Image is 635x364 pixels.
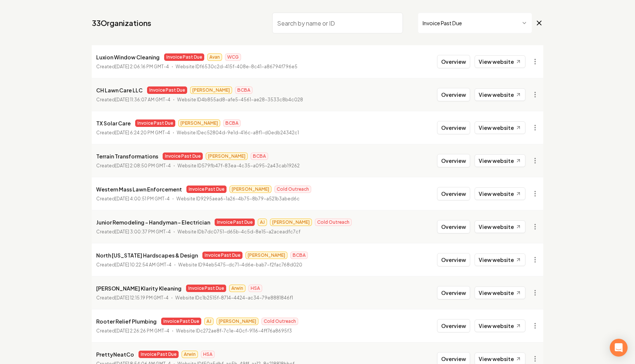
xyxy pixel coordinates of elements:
button: Overview [437,286,470,299]
span: BCBA [290,252,308,259]
p: TX Solar Care [96,119,131,128]
span: Arwin [182,351,198,358]
p: Created [96,261,172,269]
input: Search by name or ID [272,13,403,33]
p: Western Mass Lawn Enforcement [96,185,182,194]
span: Invoice Past Due [139,351,179,358]
p: Created [96,96,170,104]
p: Created [96,294,169,302]
span: Invoice Past Due [135,119,175,127]
p: Created [96,63,169,70]
p: Website ID c1b2515f-8714-4424-ac34-79e8881846f1 [175,294,293,302]
a: View website [475,55,525,68]
p: Website ID 9295aea6-1a26-4b75-8b79-a521b3abed6c [176,195,300,203]
time: [DATE] 2:26:26 PM GMT-4 [115,328,169,334]
p: Website ID b7dc0751-d65b-4c5d-8e15-a2aceadfc7cf [178,228,300,236]
a: View website [475,121,525,134]
p: Website ID ec52804d-9e1d-416c-a8f1-d0edb24342c1 [177,129,299,137]
span: HSA [201,351,215,358]
span: Cold Outreach [261,318,298,325]
a: View website [475,88,525,101]
span: Invoice Past Due [147,86,187,94]
time: [DATE] 2:06:16 PM GMT-4 [115,64,169,69]
p: Luxion Window Cleaning [96,53,160,62]
span: WCG [225,53,241,61]
p: CH Lawn Care LLC [96,86,143,95]
time: [DATE] 10:22:54 AM GMT-4 [115,262,172,268]
p: Website ID 4b855ad8-afe5-4561-ae28-3533c8b4c028 [177,96,303,104]
span: [PERSON_NAME] [245,252,287,259]
span: Cold Outreach [274,186,311,193]
span: Invoice Past Due [163,153,203,160]
p: North [US_STATE] Hardscapes & Design [96,251,198,260]
button: Overview [437,220,470,233]
span: Arwin [229,285,245,292]
p: Website ID 94eb5475-dc71-4d6e-bab7-f2fac768d020 [178,261,302,269]
span: Avan [207,53,222,61]
span: BCBA [251,153,268,160]
a: View website [475,187,525,200]
span: [PERSON_NAME] [206,153,248,160]
p: Website ID c272ae8f-7c1e-40cf-9116-4ff76a8695f3 [176,327,292,335]
time: [DATE] 12:15:19 PM GMT-4 [115,295,169,301]
a: View website [475,154,525,167]
a: View website [475,319,525,332]
button: Overview [437,187,470,200]
span: Invoice Past Due [202,252,242,259]
span: [PERSON_NAME] [270,219,312,226]
span: [PERSON_NAME] [178,119,220,127]
span: Invoice Past Due [186,285,226,292]
p: PrettyNeatCo [96,350,134,359]
span: Invoice Past Due [161,318,201,325]
span: Cold Outreach [315,219,352,226]
button: Overview [437,55,470,68]
button: Overview [437,88,470,101]
a: View website [475,253,525,266]
a: View website [475,286,525,299]
button: Overview [437,319,470,332]
span: [PERSON_NAME] [216,318,258,325]
span: [PERSON_NAME] [229,186,271,193]
time: [DATE] 4:00:51 PM GMT-4 [115,196,170,201]
span: Invoice Past Due [215,219,255,226]
p: Created [96,129,170,137]
span: [PERSON_NAME] [190,86,232,94]
div: Open Intercom Messenger [610,339,628,357]
span: BCBA [223,119,241,127]
p: Rooter Relief Plumbing [96,317,157,326]
time: [DATE] 3:00:37 PM GMT-4 [115,229,171,235]
p: [PERSON_NAME] Klarity Kleaning [96,284,182,293]
a: 33Organizations [92,18,151,28]
span: Invoice Past Due [164,53,204,61]
p: Website ID f6530c2d-415f-408e-8c41-a86794f796e5 [176,63,297,70]
button: Overview [437,253,470,266]
p: Created [96,195,170,203]
time: [DATE] 11:36:07 AM GMT-4 [115,97,170,102]
a: View website [475,220,525,233]
p: Created [96,162,171,170]
span: AJ [204,318,214,325]
button: Overview [437,121,470,134]
span: BCBA [235,86,253,94]
span: AJ [258,219,267,226]
p: Junior Remodeling - Handyman - Electrician [96,218,210,227]
p: Created [96,327,169,335]
span: HSA [248,285,262,292]
time: [DATE] 2:08:50 PM GMT-4 [115,163,171,168]
p: Website ID 579fb47f-83ea-4c35-a095-2a43cab19262 [178,162,300,170]
time: [DATE] 6:24:20 PM GMT-4 [115,130,170,135]
span: Invoice Past Due [186,186,227,193]
p: Terrain Transformations [96,152,158,161]
p: Created [96,228,171,236]
button: Overview [437,154,470,167]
